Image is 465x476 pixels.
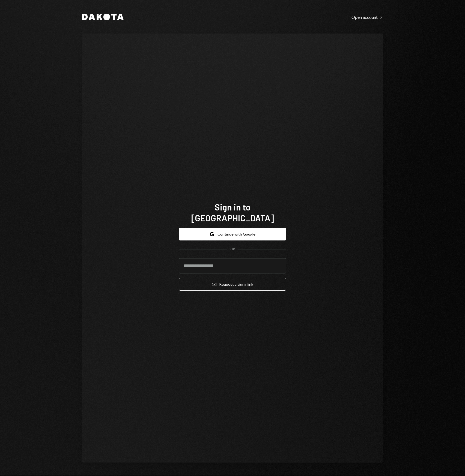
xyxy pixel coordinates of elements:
div: OR [230,247,235,252]
a: Open account [351,14,383,20]
h1: Sign in to [GEOGRAPHIC_DATA] [179,201,286,223]
div: Open account [351,14,383,20]
button: Continue with Google [179,228,286,240]
button: Request a signinlink [179,278,286,291]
